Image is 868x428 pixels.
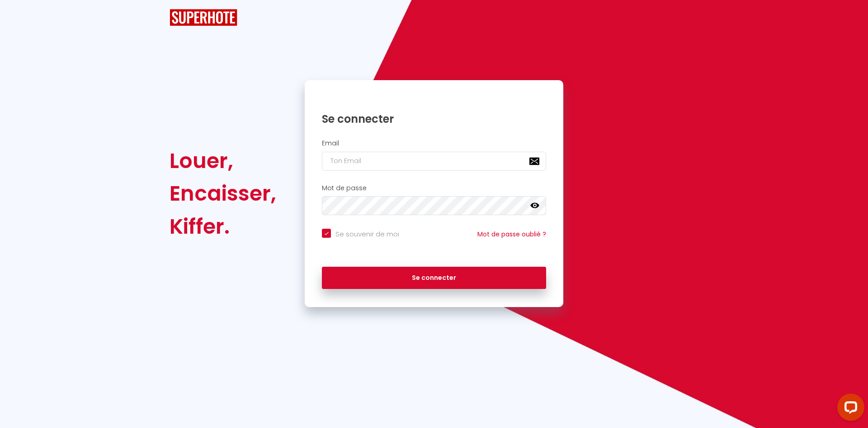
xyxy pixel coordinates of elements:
[322,152,546,171] input: Ton Email
[322,112,546,126] h1: Se connecter
[477,230,546,239] a: Mot de passe oublié ?
[170,210,276,243] div: Kiffer.
[322,139,546,147] h2: Email
[170,177,276,210] div: Encaisser,
[170,9,237,26] img: SuperHote logo
[170,144,276,177] div: Louer,
[830,390,868,428] iframe: LiveChat chat widget
[322,184,546,192] h2: Mot de passe
[322,267,546,289] button: Se connecter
